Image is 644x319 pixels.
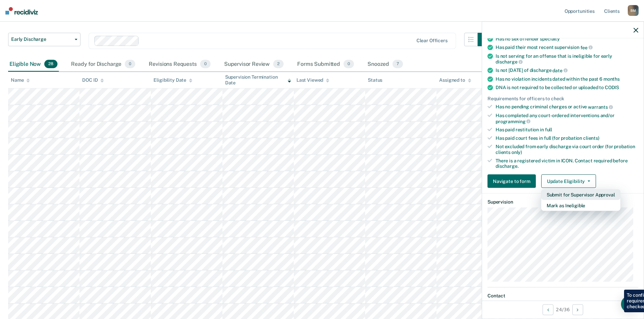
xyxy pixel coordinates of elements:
[487,175,539,188] a: Navigate to form link
[487,293,638,298] dt: Contact
[482,300,644,318] div: 24 / 36
[343,60,354,69] span: 0
[225,74,291,86] div: Supervision Termination Date
[8,57,59,72] div: Eligible Now
[628,5,639,16] div: B M
[496,68,638,74] div: Is not [DATE] of discharge
[366,57,404,72] div: Snoozed
[223,57,285,72] div: Supervisor Review
[11,36,72,42] span: Early Discharge
[621,296,637,312] div: Open Intercom Messenger
[147,57,212,72] div: Revisions Requests
[588,104,613,110] span: warrants
[572,304,583,315] button: Next Opportunity
[496,76,638,82] div: Has no violation incidents dated within the past 6
[416,38,448,44] div: Clear officers
[540,36,560,42] span: specialty
[296,57,355,72] div: Forms Submitted
[605,84,619,90] span: CODIS
[496,53,638,64] div: Is not serving for an offense that is ineligible for early
[496,118,530,124] span: programming
[496,36,638,42] div: Has no sex offender
[511,149,522,155] span: only)
[487,175,536,188] button: Navigate to form
[545,127,552,132] span: full
[82,77,104,83] div: DOC ID
[5,7,38,15] img: Recidiviz
[70,57,137,72] div: Ready for Discharge
[496,163,519,169] span: discharge.
[392,60,403,69] span: 7
[487,96,638,101] div: Requirements for officers to check
[543,304,553,315] button: Previous Opportunity
[125,60,135,69] span: 0
[496,127,638,133] div: Has paid restitution in
[44,60,57,69] span: 28
[496,104,638,110] div: Has no pending criminal charges or active
[496,113,638,124] div: Has completed any court-ordered interventions and/or
[296,77,329,83] div: Last Viewed
[496,84,638,90] div: DNA is not required to be collected or uploaded to
[487,199,638,205] dt: Supervision
[552,68,567,73] span: date
[273,60,284,69] span: 2
[580,45,593,50] span: fee
[496,45,638,51] div: Has paid their most recent supervision
[541,189,620,200] button: Submit for Supervisor Approval
[541,175,596,188] button: Update Eligibility
[583,135,599,141] span: clients)
[153,77,192,83] div: Eligibility Date
[200,60,211,69] span: 0
[11,77,30,83] div: Name
[541,200,620,211] button: Mark as Ineligible
[496,158,638,169] div: There is a registered victim in ICON. Contact required before
[496,144,638,155] div: Not excluded from early discharge via court order (for probation clients
[368,77,382,83] div: Status
[439,77,471,83] div: Assigned to
[603,76,620,81] span: months
[496,59,523,64] span: discharge
[496,135,638,141] div: Has paid court fees in full (for probation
